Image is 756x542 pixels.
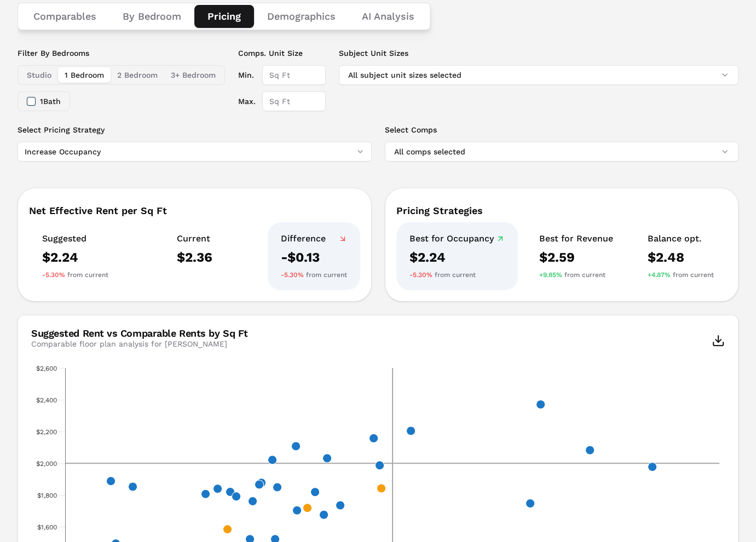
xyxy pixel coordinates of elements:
div: $2.24 [409,249,505,266]
path: x, 837, 2,203. Comps. [407,426,415,435]
input: Sq Ft [262,91,326,111]
button: Studio [20,67,58,83]
path: x, 1033, 1,970.83. Comps. [648,463,657,471]
div: $2.24 [42,249,108,266]
div: -$0.13 [281,249,347,266]
div: Comparable floor plan analysis for [PERSON_NAME] [31,338,248,349]
path: x, 719, 1,815. Comps. [226,487,235,496]
path: x, 693, 1,799. Comps. [201,489,210,498]
span: -5.30% [409,270,432,279]
path: x, 727, 1,865. Comps. [255,480,264,489]
text: $2,400 [36,396,57,404]
button: 3+ Bedroom [164,67,222,83]
div: Difference [281,233,347,244]
div: Best for Revenue [539,233,613,244]
label: Filter By Bedrooms [18,48,225,59]
path: x, 784, 1,741.67. Comps. [336,501,345,510]
path: x, 709, 1,584.62. Mason Stuart. [223,524,232,533]
path: x, 953, 2,370. Comps. [536,400,545,409]
button: All subject unit sizes selected [339,65,738,85]
button: By Bedroom [109,5,194,28]
path: x, 739, 2,015. Comps. [268,455,277,464]
div: Pricing Strategies [396,206,728,216]
path: x, 975, 2,085. Comps. [586,446,595,454]
div: Best for Occupancy [409,233,505,244]
path: x, 769, 1,814.56. Comps. [311,488,320,497]
div: Current [177,233,212,244]
span: +4.87% [648,270,671,279]
path: x, 743, 1,840. Comps. [273,483,282,492]
div: Balance opt. [648,233,714,244]
span: -5.30% [42,270,65,279]
label: 1 Bath [40,97,61,105]
path: x, 757, 2,114. Comps. [292,442,301,451]
button: Demographics [254,5,349,28]
path: x, 757, 1,695.83. Comps. [293,506,302,515]
path: x, 709, 1,834. Comps. [213,485,222,493]
label: Min. [238,65,256,85]
button: AI Analysis [349,5,428,28]
path: x, 824, 1,841.64. Mason Stuart. [377,484,386,493]
path: x, 738, 1,756.64. Comps. [249,497,257,505]
label: Max. [238,91,256,111]
label: Comps. Unit Size [238,48,326,59]
label: Select Pricing Strategy [18,124,372,135]
path: x, 769, 1,718.72. Mason Stuart. [303,504,312,512]
text: $2,600 [36,365,57,372]
path: x, 725, 1,871.67. Comps. [257,478,266,487]
path: x, 811, 2,162. Comps. [370,434,378,442]
input: Sq Ft [262,65,326,85]
div: Net Effective Rent per Sq Ft [29,206,360,216]
path: x, 637, 1,847.67. Comps. [129,482,137,491]
text: $2,000 [36,460,57,468]
button: Pricing [194,5,254,28]
div: $2.48 [648,249,714,266]
g: Mason Stuart, scatter plot 2 of 2 with 3 points. [223,484,386,534]
text: $2,200 [36,428,57,436]
span: -5.30% [281,270,304,279]
button: 1 Bedroom [58,67,111,83]
div: from current [409,270,505,279]
button: Comparables [20,5,109,28]
text: $1,800 [37,492,57,499]
path: x, 936, 1,750. Comps. [526,499,535,508]
div: $2.59 [539,249,613,266]
path: x, 615, 1,891.67. Comps. [107,476,116,485]
text: $1,600 [37,523,57,531]
div: $2.36 [177,249,212,266]
path: x, 787, 1,675. Comps. [320,510,328,519]
path: x, 824, 1,982. Comps. [376,461,384,470]
label: Subject Unit Sizes [339,48,738,59]
button: All comps selected [385,142,739,162]
div: from current [648,270,714,279]
path: x, 720, 1,781.67. Comps. [232,492,241,501]
div: from current [42,270,108,279]
path: x, 792, 2,039. Comps. [323,454,332,463]
div: from current [539,270,613,279]
div: from current [281,270,347,279]
button: 2 Bedroom [111,67,164,83]
div: Suggested [42,233,108,244]
div: Suggested Rent vs Comparable Rents by Sq Ft [31,328,248,338]
label: Select Comps [385,124,739,135]
span: +9.85% [539,270,562,279]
